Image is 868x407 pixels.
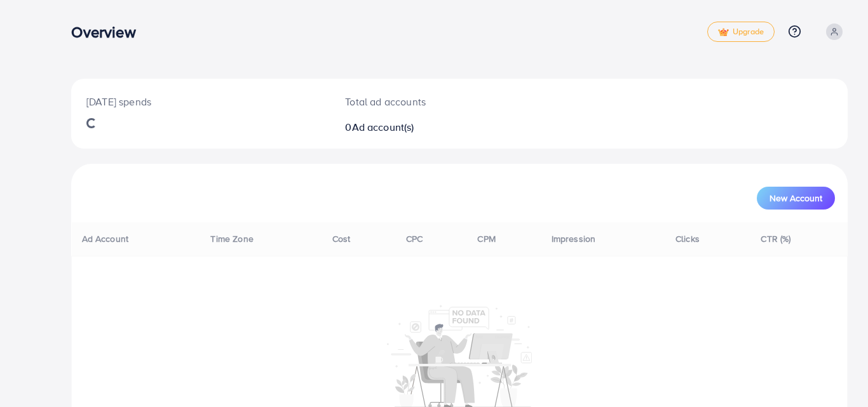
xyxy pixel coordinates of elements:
p: [DATE] spends [86,94,315,109]
p: Total ad accounts [345,94,509,109]
span: New Account [770,194,822,203]
span: Upgrade [718,27,764,37]
button: New Account [757,187,835,210]
h3: Overview [71,23,146,41]
h2: 0 [345,121,509,133]
span: Ad account(s) [352,120,414,134]
img: tick [718,28,729,37]
a: tickUpgrade [707,22,775,42]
